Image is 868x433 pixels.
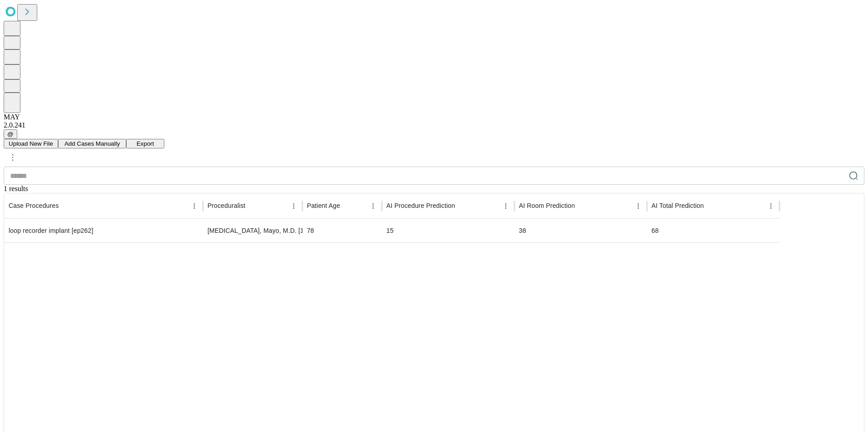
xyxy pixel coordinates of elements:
div: loop recorder implant [ep262] [9,219,198,242]
span: Patient Age [307,201,340,210]
span: Includes set-up, patient in-room to patient out-of-room, and clean-up [651,201,704,210]
div: MAY [4,113,864,121]
button: Sort [341,200,354,212]
button: @ [4,129,17,139]
button: Menu [764,200,777,212]
button: Menu [367,200,380,212]
div: 2.0.241 [4,121,864,129]
span: 38 [519,227,526,234]
button: Export [126,139,164,148]
button: Sort [59,200,72,212]
span: 15 [386,227,394,234]
button: Sort [576,200,588,212]
button: Add Cases Manually [58,139,126,148]
button: Menu [287,200,300,212]
a: Export [126,139,164,147]
span: 68 [651,227,659,234]
button: Sort [456,200,469,212]
span: Proceduralist [207,201,246,210]
button: Menu [499,200,512,212]
span: Export [137,140,154,147]
button: Sort [247,200,259,212]
span: Time-out to extubation/pocket closure [386,201,455,210]
div: 78 [307,219,377,242]
button: Sort [705,200,717,212]
span: Add Cases Manually [64,140,120,147]
button: Menu [632,200,645,212]
span: 1 results [4,185,28,192]
span: Patient in room to patient out of room [519,201,575,210]
span: Upload New File [9,140,53,147]
span: @ [7,131,14,138]
span: Scheduled procedures [9,201,59,210]
button: Upload New File [4,139,58,148]
button: Menu [188,200,201,212]
button: kebab-menu [5,149,21,166]
div: [MEDICAL_DATA], Mayo, M.D. [1502690] [207,219,298,242]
